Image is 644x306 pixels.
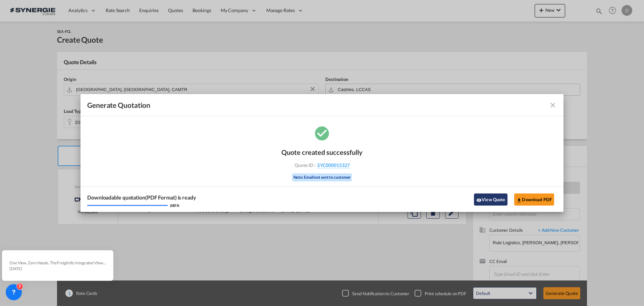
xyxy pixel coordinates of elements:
[549,101,557,109] md-icon: icon-close fg-AAA8AD cursor m-0
[517,198,522,203] md-icon: icon-download
[292,173,352,182] div: Note: Email not sent to customer
[169,203,179,208] div: 100 %
[474,193,507,206] button: icon-eyeView Quote
[87,194,196,201] div: Downloadable quotation(PDF Format) is ready
[514,193,554,206] button: Download PDF
[80,94,563,212] md-dialog: Generate Quotation Quote ...
[281,148,363,156] div: Quote created successfully
[314,125,330,141] md-icon: icon-checkbox-marked-circle
[87,101,150,110] span: Generate Quotation
[476,198,482,203] md-icon: icon-eye
[317,162,350,168] span: SYC000015327
[283,162,361,168] div: Quote ID :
